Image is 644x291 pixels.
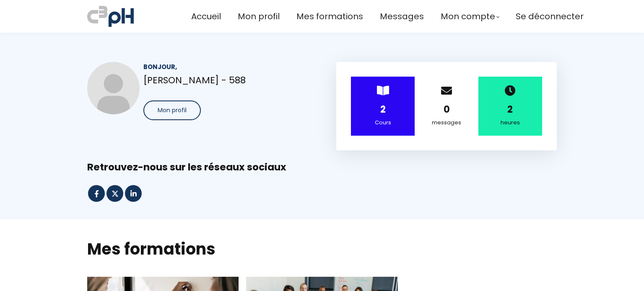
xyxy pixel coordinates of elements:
a: Se déconnecter [516,10,584,23]
a: Messages [380,10,424,23]
p: [PERSON_NAME] - 588 [143,73,308,88]
div: heures [489,118,532,127]
a: Mes formations [296,10,363,23]
div: Retrouvez-nous sur les réseaux sociaux [87,161,557,174]
h2: Mes formations [87,238,557,260]
img: a70bc7685e0efc0bd0b04b3506828469.jpeg [87,4,134,28]
button: Mon profil [143,100,201,120]
span: Mon profil [158,106,187,115]
div: Bonjour, [143,62,308,72]
img: 67e15c1b111141680705adb8.jpg [87,62,140,114]
a: Mon profil [238,10,280,23]
strong: 2 [380,103,386,116]
div: Cours [361,118,404,127]
strong: 0 [444,103,450,116]
div: messages [425,118,468,127]
a: Accueil [191,10,221,23]
span: Mon compte [441,10,495,23]
div: > [351,77,415,136]
strong: 2 [507,103,513,116]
